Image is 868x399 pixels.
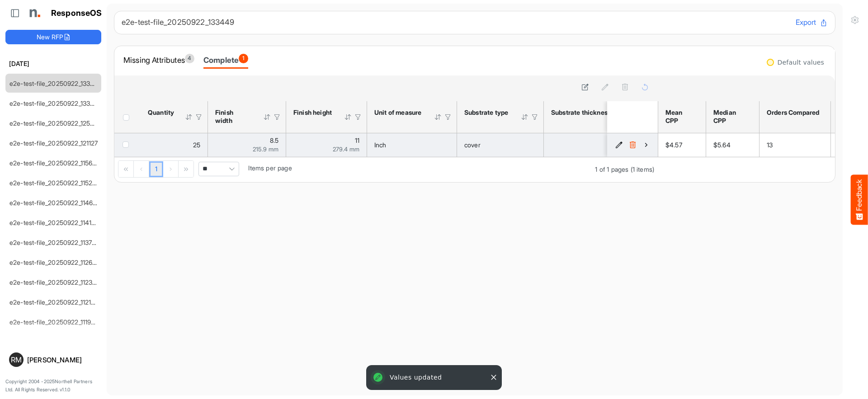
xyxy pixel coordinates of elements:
[631,165,654,173] span: (1 items)
[149,161,163,178] a: Page 1 of 1 Pages
[9,99,100,107] a: e2e-test-file_20250922_133214
[5,59,101,69] h6: [DATE]
[333,146,359,153] span: 279.4 mm
[9,179,99,187] a: e2e-test-file_20250922_115221
[9,119,102,127] a: e2e-test-file_20250922_125530
[595,165,628,173] span: 1 of 1 pages
[767,141,773,149] span: 13
[9,239,100,246] a: e2e-test-file_20250922_113700
[551,108,643,117] div: Substrate thickness or weight
[9,298,99,306] a: e2e-test-file_20250922_112147
[118,161,134,177] div: Go to first page
[51,9,102,18] h1: ResponseOS
[25,4,43,22] img: Northell
[628,141,637,150] button: Delete
[367,133,457,157] td: Inch is template cell Column Header httpsnorthellcomontologiesmapping-rulesmeasurementhasunitofme...
[464,141,481,149] span: cover
[270,136,278,144] span: 8.5
[114,133,141,157] td: checkbox
[354,113,362,121] div: Filter Icon
[544,133,678,157] td: 80 is template cell Column Header httpsnorthellcomontologiesmapping-rulesmaterialhasmaterialthick...
[457,133,544,157] td: cover is template cell Column Header httpsnorthellcomontologiesmapping-rulesmaterialhassubstratem...
[148,108,173,117] div: Quantity
[9,199,100,207] a: e2e-test-file_20250922_114626
[179,161,193,177] div: Go to last page
[614,141,623,150] button: Edit
[11,356,22,363] span: RM
[273,113,281,121] div: Filter Icon
[759,133,831,157] td: 13 is template cell Column Header orders-compared
[713,141,731,149] span: $5.64
[286,133,367,157] td: 11 is template cell Column Header httpsnorthellcomontologiesmapping-rulesmeasurementhasfinishsize...
[5,30,101,44] button: New RFP
[208,133,286,157] td: 8.5 is template cell Column Header httpsnorthellcomontologiesmapping-rulesmeasurementhasfinishsiz...
[767,108,821,117] div: Orders Compared
[355,136,359,144] span: 11
[531,113,539,121] div: Filter Icon
[851,174,868,225] button: Feedback
[27,357,98,363] div: [PERSON_NAME]
[706,133,759,157] td: $5.64 is template cell Column Header median-cpp
[713,108,749,125] div: Median CPP
[444,113,452,121] div: Filter Icon
[114,157,658,182] div: Pager Container
[114,101,141,133] th: Header checkbox
[9,80,102,87] a: e2e-test-file_20250922_133449
[141,133,208,157] td: 25 is template cell Column Header httpsnorthellcomontologiesmapping-rulesorderhasquantity
[239,54,248,63] span: 1
[368,367,500,388] div: Values updated
[642,141,651,150] button: View
[778,59,824,66] div: Default values
[5,378,101,394] p: Copyright 2004 - 2025 Northell Partners Ltd. All Rights Reserved. v 1.1.0
[215,108,251,125] div: Finish width
[293,108,332,117] div: Finish height
[658,133,706,157] td: $4.57 is template cell Column Header mean-cpp
[9,219,99,226] a: e2e-test-file_20250922_114138
[464,108,509,117] div: Substrate type
[665,141,682,149] span: $4.57
[185,54,194,63] span: 4
[665,108,696,125] div: Mean CPP
[607,133,660,157] td: 85f4b360-d326-4e8e-bbae-bc4fd57cb506 is template cell Column Header
[203,54,248,66] div: Complete
[253,146,278,153] span: 215.9 mm
[198,162,239,176] span: Pagerdropdown
[374,141,387,149] span: Inch
[796,17,828,28] button: Export
[195,113,203,121] div: Filter Icon
[193,141,200,149] span: 25
[489,373,498,382] button: Close
[134,161,149,177] div: Go to previous page
[9,139,98,147] a: e2e-test-file_20250922_121127
[9,278,100,286] a: e2e-test-file_20250922_112320
[9,258,100,266] a: e2e-test-file_20250922_112643
[248,164,292,172] span: Items per page
[122,19,788,26] h6: e2e-test-file_20250922_133449
[123,54,194,66] div: Missing Attributes
[9,318,99,326] a: e2e-test-file_20250922_111950
[163,161,179,177] div: Go to next page
[374,108,422,117] div: Unit of measure
[9,159,99,167] a: e2e-test-file_20250922_115612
